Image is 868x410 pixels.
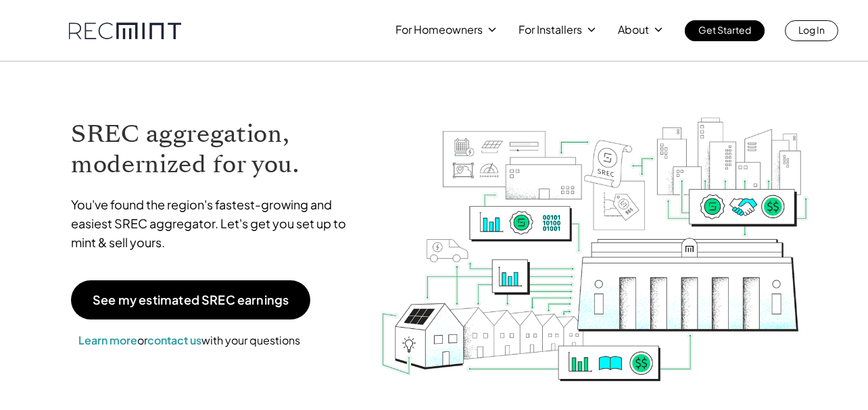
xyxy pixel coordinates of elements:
p: See my estimated SREC earnings [93,294,289,306]
a: Log In [785,20,838,41]
p: For Homeowners [395,20,483,39]
p: or with your questions [71,332,308,349]
a: See my estimated SREC earnings [71,280,310,319]
p: Get Started [698,20,751,39]
a: Learn more [78,333,137,347]
p: Log In [798,20,825,39]
a: Get Started [685,20,765,41]
p: You've found the region's fastest-growing and easiest SREC aggregator. Let's get you set up to mi... [71,195,359,252]
h1: SREC aggregation, modernized for you. [71,119,359,180]
p: For Installers [519,20,582,39]
a: contact us [147,333,201,347]
p: About [618,20,649,39]
img: RECmint value cycle [379,82,811,385]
